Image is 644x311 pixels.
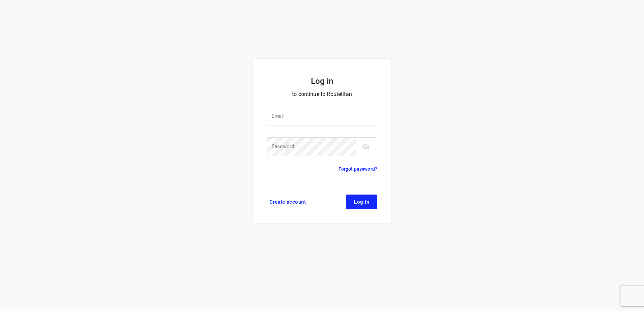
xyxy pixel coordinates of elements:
[267,195,309,209] a: Create account
[295,32,349,43] img: Routetitan
[267,90,377,99] p: to continue to Routetitan
[354,199,369,205] span: Log in
[269,199,306,205] span: Create account
[295,32,349,45] a: Routetitan
[339,165,377,173] a: Forgot password?
[267,75,377,87] h5: Log in
[359,140,373,153] button: toggle password visibility
[346,195,377,209] button: Log in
